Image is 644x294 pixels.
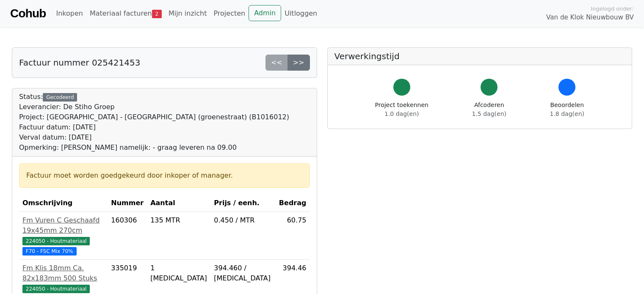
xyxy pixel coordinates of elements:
div: Project toekennen [375,101,428,118]
span: Van de Klok Nieuwbouw BV [546,13,634,22]
a: Fm Vuren C Geschaafd 19x45mm 270cm224050 - Houtmateriaal F70 - FSC Mix 70% [22,215,104,256]
span: 2 [152,10,162,18]
td: 160306 [108,212,147,260]
a: Admin [249,5,281,21]
span: 1.8 dag(en) [550,110,584,117]
th: Prijs / eenh. [210,195,275,212]
span: 1.0 dag(en) [384,110,419,117]
div: Afcoderen [472,101,506,118]
a: Inkopen [53,5,86,22]
th: Nummer [108,195,147,212]
a: Cohub [10,3,46,24]
th: Bedrag [275,195,310,212]
td: 60.75 [275,212,310,260]
div: Beoordelen [550,101,584,118]
div: Gecodeerd [43,93,77,102]
h5: Verwerkingstijd [334,51,625,61]
h5: Factuur nummer 025421453 [19,58,140,68]
a: Materiaal facturen2 [86,5,165,22]
a: Uitloggen [281,5,321,22]
th: Omschrijving [19,195,108,212]
div: Project: [GEOGRAPHIC_DATA] - [GEOGRAPHIC_DATA] (groenestraat) (B1016012) [19,112,289,122]
span: 1.5 dag(en) [472,110,506,117]
th: Aantal [147,195,210,212]
span: F70 - FSC Mix 70% [22,247,77,256]
div: Fm Klis 18mm Ca. 82x183mm 500 Stuks [22,263,104,283]
div: Fm Vuren C Geschaafd 19x45mm 270cm [22,215,104,236]
div: Status: [19,92,289,153]
span: 224050 - Houtmateriaal [22,237,90,245]
div: 394.460 / [MEDICAL_DATA] [214,263,271,283]
div: Factuur datum: [DATE] [19,122,289,132]
div: 0.450 / MTR [214,215,271,225]
span: 224050 - Houtmateriaal [22,285,90,293]
a: Mijn inzicht [165,5,210,22]
div: 135 MTR [150,215,207,225]
div: Factuur moet worden goedgekeurd door inkoper of manager. [26,170,303,181]
div: Opmerking: [PERSON_NAME] namelijk: - graag leveren na 09.00 [19,143,289,153]
div: 1 [MEDICAL_DATA] [150,263,207,283]
div: Verval datum: [DATE] [19,132,289,143]
a: Projecten [210,5,249,22]
span: Ingelogd onder: [591,5,634,13]
div: Leverancier: De Stiho Groep [19,102,289,112]
a: >> [287,55,310,71]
